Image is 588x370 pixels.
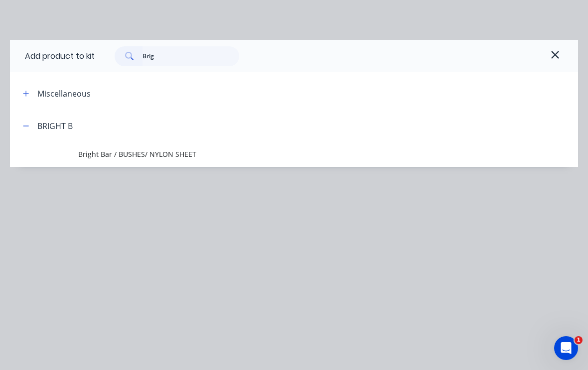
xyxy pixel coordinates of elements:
span: 1 [575,336,583,344]
input: Search... [143,46,240,66]
div: Miscellaneous [37,88,91,100]
div: Add product to kit [25,50,95,62]
iframe: Intercom live chat [554,336,578,360]
div: BRIGHT B [37,120,73,132]
span: Bright Bar / BUSHES/ NYLON SHEET [78,149,478,159]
